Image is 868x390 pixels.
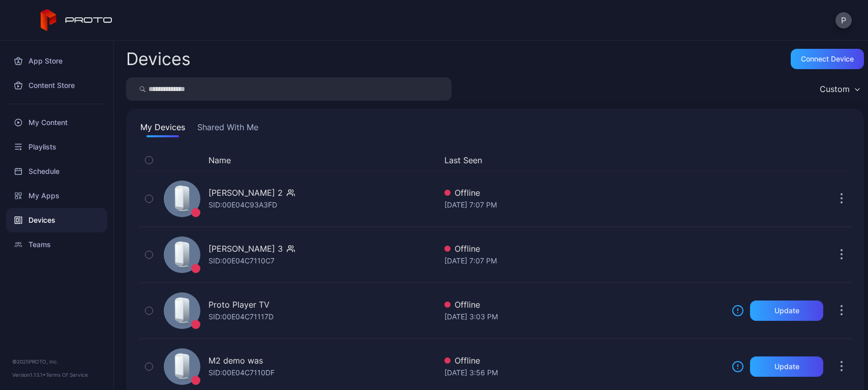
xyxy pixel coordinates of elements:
div: Update [774,363,799,371]
div: Custom [820,84,850,94]
button: Update [750,301,823,321]
button: My Devices [138,121,187,137]
div: Update [774,307,799,315]
div: [DATE] 3:56 PM [444,367,724,379]
div: [DATE] 7:07 PM [444,255,724,267]
div: [DATE] 7:07 PM [444,199,724,211]
div: Options [831,154,852,166]
div: SID: 00E04C93A3FD [208,199,277,211]
div: SID: 00E04C71117D [208,311,274,323]
div: Proto Player TV [208,298,270,311]
a: App Store [6,49,107,73]
button: Last Seen [444,154,720,166]
a: Teams [6,232,107,257]
div: Offline [444,298,724,311]
div: Offline [444,187,724,199]
div: [PERSON_NAME] 2 [208,187,283,199]
a: Content Store [6,73,107,98]
div: © 2025 PROTO, Inc. [12,357,101,366]
div: Offline [444,354,724,367]
h2: Devices [126,50,191,68]
a: My Content [6,110,107,135]
span: Version 1.13.1 • [12,372,46,378]
a: Devices [6,208,107,232]
button: Connect device [791,49,864,69]
div: M2 demo was [208,354,263,367]
button: Shared With Me [195,121,260,137]
button: Update [750,356,823,377]
div: SID: 00E04C7110C7 [208,255,275,267]
div: Offline [444,243,724,255]
button: P [835,12,852,28]
a: My Apps [6,184,107,208]
div: [PERSON_NAME] 3 [208,243,283,255]
a: Terms Of Service [46,372,88,378]
button: Name [208,154,231,166]
button: Custom [815,77,864,101]
a: Playlists [6,135,107,159]
div: [DATE] 3:03 PM [444,311,724,323]
div: Update Device [728,154,819,166]
a: Schedule [6,159,107,184]
div: SID: 00E04C7110DF [208,367,275,379]
div: Connect device [801,55,854,63]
